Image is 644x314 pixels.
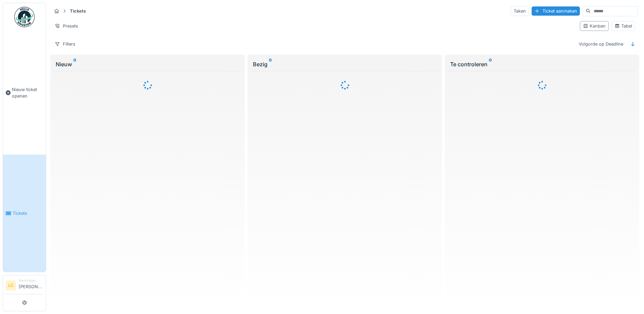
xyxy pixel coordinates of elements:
a: Tickets [3,155,46,272]
div: Ticket aanmaken [532,6,580,16]
sup: 0 [269,60,272,68]
a: LC Aanvrager[PERSON_NAME] [6,278,43,294]
img: Badge_color-CXgf-gQk.svg [14,7,35,27]
strong: Tickets [67,8,89,14]
div: Kanban [583,23,606,29]
sup: 0 [489,60,492,68]
div: Bezig [253,60,437,68]
li: LC [6,280,16,291]
a: Nieuw ticket openen [3,31,46,155]
div: Filters [52,39,78,49]
li: [PERSON_NAME] [19,278,43,293]
div: Presets [52,21,81,31]
div: Tabel [614,23,632,29]
div: Taken [511,6,529,16]
span: Tickets [13,210,43,216]
div: Nieuw [56,60,239,68]
div: Volgorde op Deadline [576,39,626,49]
div: Te controleren [450,60,634,68]
span: Nieuw ticket openen [12,86,43,99]
sup: 0 [73,60,76,68]
div: Aanvrager [19,278,43,283]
